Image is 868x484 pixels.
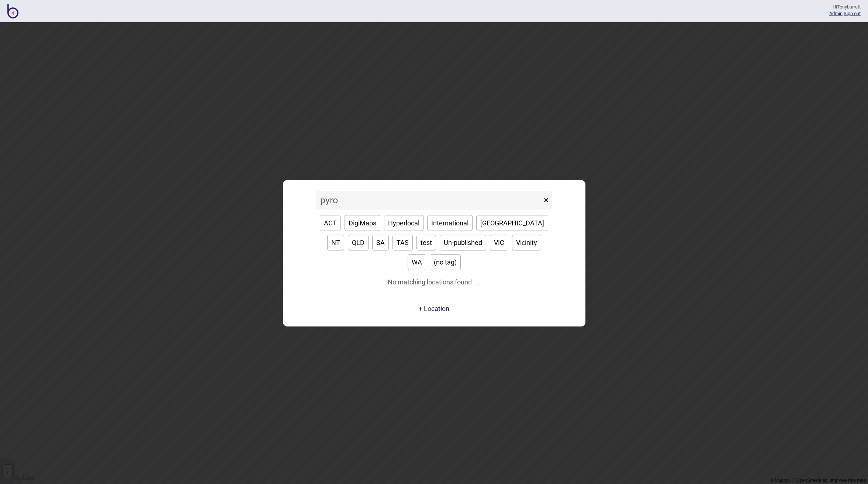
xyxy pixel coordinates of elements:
div: No matching locations found .... [388,276,481,302]
a: Admin [829,11,843,16]
button: [GEOGRAPHIC_DATA] [476,215,548,231]
button: VIC [490,235,508,250]
button: Sign out [844,11,861,16]
button: test [416,235,436,250]
button: NT [327,235,344,250]
button: QLD [348,235,369,250]
button: ACT [320,215,341,231]
button: (no tag) [430,254,461,270]
input: Search locations by tag + name [316,191,542,210]
div: Hi Tonyburrett [829,4,861,10]
button: × [540,191,552,210]
button: Hyperlocal [384,215,423,231]
a: + Location [417,302,451,315]
img: BindiMaps CMS [7,4,18,18]
button: International [427,215,473,231]
button: Vicinity [512,235,541,250]
button: WA [408,254,426,270]
button: TAS [392,235,413,250]
button: SA [372,235,389,250]
button: DigiMaps [345,215,380,231]
button: Un-published [440,235,486,250]
span: | [829,11,844,16]
button: + Location [419,305,449,312]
